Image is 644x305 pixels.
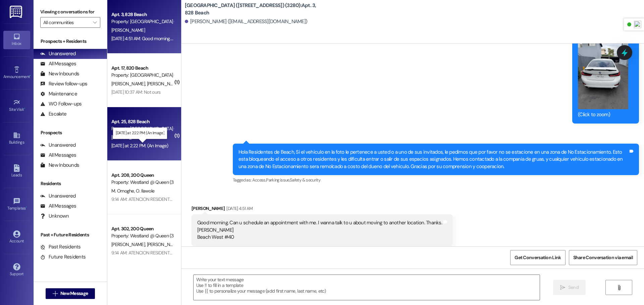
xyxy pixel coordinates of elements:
button: Get Conversation Link [510,250,565,265]
div: Property: Westland @ Queen (3266) [111,179,173,186]
div: Escalate [40,110,66,118]
div: All Messages [40,203,76,210]
div: Apt. 3, 828 Beach [111,11,173,18]
button: New Message [46,288,95,299]
a: Templates • [3,196,30,214]
div: Unanswered [40,50,76,57]
div: New Inbounds [40,70,79,77]
span: New Message [60,290,88,297]
div: WO Follow-ups [40,100,82,107]
span: • [24,106,25,111]
p: [DATE] at 2:22 PM: (An Image) [116,130,165,136]
span: • [30,73,31,78]
div: Hola Residentes de Beach, Si el vehiculo en la foto le pertenece a usted o a uno de sus invitados... [238,149,628,170]
div: Past + Future Residents [34,231,107,238]
div: Prospects + Residents [34,38,107,45]
div: Future Residents [40,253,86,260]
a: Support [3,261,30,279]
span: [PERSON_NAME] [147,81,180,87]
input: All communities [43,17,90,28]
div: Maintenance [40,90,77,97]
button: Send [553,280,586,295]
span: [PERSON_NAME] [111,241,147,247]
span: Safety & security [290,177,320,183]
span: O. Ilawole [136,188,154,194]
span: Get Conversation Link [515,254,561,261]
b: [GEOGRAPHIC_DATA] ([STREET_ADDRESS]) (3280): Apt. 3, 828 Beach [185,2,319,16]
div: Apt. 302, 200 Queen [111,225,173,232]
div: Property: [GEOGRAPHIC_DATA] ([STREET_ADDRESS]) (3280) [111,125,173,132]
a: Site Visit • [3,97,30,115]
button: Zoom image [578,42,628,109]
span: [PERSON_NAME] [147,241,180,247]
div: Apt. 25, 828 Beach [111,118,173,125]
span: [PERSON_NAME] [111,27,145,33]
span: M. Omoghe [111,188,136,194]
div: Past Residents [40,243,81,250]
div: Property: [GEOGRAPHIC_DATA] ([STREET_ADDRESS]) (3392) [111,72,173,79]
div: Apt. 17, 820 Beach [111,65,173,72]
a: Buildings [3,130,30,148]
div: [DATE] 4:51 AM: Good morning. Can u schedule an appointment with me. I wanna talk to u about movi... [111,35,454,42]
div: Tagged as: [192,246,453,256]
span: Send [568,284,579,291]
span: [PERSON_NAME] [111,134,145,140]
div: [DATE] at 2:22 PM: (An Image) [111,143,168,149]
div: [PERSON_NAME] [192,205,453,214]
a: Account [3,228,30,246]
span: Access , [252,177,266,183]
i:  [616,285,622,290]
span: [PERSON_NAME] [111,81,147,87]
button: Share Conversation via email [569,250,637,265]
div: Property: [GEOGRAPHIC_DATA] ([STREET_ADDRESS]) (3280) [111,18,173,25]
div: Apt. 208, 200 Queen [111,172,173,179]
i:  [53,291,58,296]
div: Residents [34,180,107,187]
div: Unanswered [40,142,76,149]
div: Prospects [34,129,107,136]
div: All Messages [40,152,76,159]
div: Review follow-ups [40,80,87,87]
div: Tagged as: [233,175,639,185]
label: Viewing conversations for [40,7,100,17]
i:  [560,285,565,290]
div: Unanswered [40,193,76,200]
div: Unknown [40,213,69,220]
div: (Click to zoom) [578,111,628,118]
div: Good morning. Can u schedule an appointment with me. I wanna talk to u about moving to another lo... [197,219,442,241]
div: All Messages [40,60,76,67]
div: Property: Westland @ Queen (3266) [111,232,173,239]
div: [DATE] 4:51 AM [225,205,253,212]
a: Inbox [3,31,30,49]
span: Parking issue , [266,177,290,183]
span: • [26,205,27,210]
a: Leads [3,162,30,180]
span: Share Conversation via email [573,254,633,261]
i:  [93,20,97,25]
div: New Inbounds [40,162,79,169]
img: ResiDesk Logo [10,6,23,18]
div: [DATE] 10:37 AM: Not ours [111,89,161,95]
div: [PERSON_NAME] ([EMAIL_ADDRESS][DOMAIN_NAME]) [185,18,307,25]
